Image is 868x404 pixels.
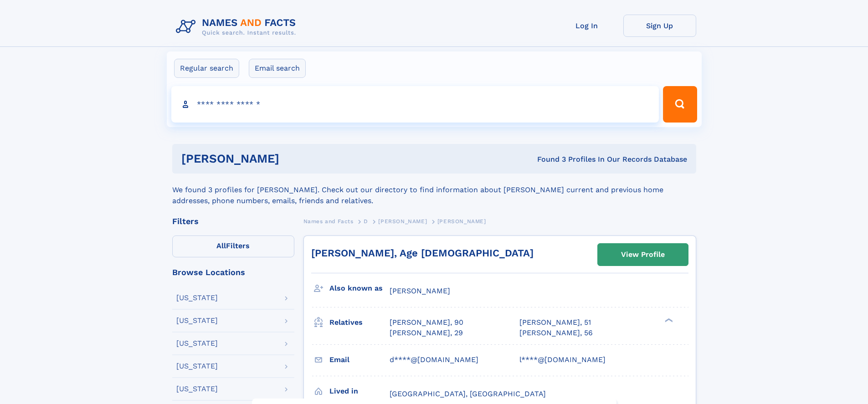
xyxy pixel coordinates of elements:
[176,385,218,393] div: [US_STATE]
[172,15,303,39] img: Logo Names and Facts
[176,363,218,370] div: [US_STATE]
[171,86,659,123] input: search input
[174,59,239,78] label: Regular search
[176,294,218,302] div: [US_STATE]
[550,15,623,37] a: Log In
[621,244,665,265] div: View Profile
[598,244,688,266] a: View Profile
[378,215,427,227] a: [PERSON_NAME]
[172,174,696,206] div: We found 3 profiles for [PERSON_NAME]. Check out our directory to find information about [PERSON_...
[181,153,408,164] h1: [PERSON_NAME]
[663,86,697,123] button: Search Button
[311,247,534,259] a: [PERSON_NAME], Age [DEMOGRAPHIC_DATA]
[519,317,591,327] a: [PERSON_NAME], 51
[176,340,218,347] div: [US_STATE]
[623,15,696,37] a: Sign Up
[216,241,226,250] span: All
[378,218,427,225] span: [PERSON_NAME]
[329,281,390,296] h3: Also known as
[519,328,593,338] a: [PERSON_NAME], 56
[390,286,450,295] span: [PERSON_NAME]
[390,328,463,338] a: [PERSON_NAME], 29
[364,218,368,225] span: D
[437,218,486,225] span: [PERSON_NAME]
[329,315,390,330] h3: Relatives
[408,154,687,164] div: Found 3 Profiles In Our Records Database
[329,384,390,399] h3: Lived in
[364,215,368,227] a: D
[172,268,294,276] div: Browse Locations
[303,215,354,227] a: Names and Facts
[172,235,294,257] label: Filters
[390,389,546,398] span: [GEOGRAPHIC_DATA], [GEOGRAPHIC_DATA]
[390,317,463,327] a: [PERSON_NAME], 90
[249,59,306,78] label: Email search
[329,352,390,368] h3: Email
[176,317,218,324] div: [US_STATE]
[172,217,294,225] div: Filters
[663,317,673,323] div: ❯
